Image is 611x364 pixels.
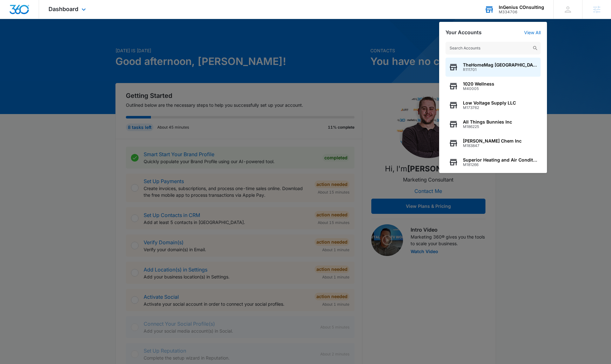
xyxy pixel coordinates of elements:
[524,30,541,35] a: View All
[463,81,494,86] span: 1020 Wellness
[445,115,541,134] button: All Things Bunnies IncM186225
[445,77,541,96] button: 1020 WellnessM40005
[445,134,541,153] button: [PERSON_NAME] Chem IncM183847
[463,157,537,163] span: Superior Heating and Air Conditioning
[445,29,482,35] h2: Your Accounts
[445,58,541,77] button: TheHomeMag [GEOGRAPHIC_DATA]R111701
[499,5,544,10] div: account name
[463,67,537,72] span: R111701
[463,144,522,148] span: M183847
[463,163,537,167] span: M181266
[463,125,512,129] span: M186225
[463,105,516,110] span: M173762
[445,96,541,115] button: Low Voltage Supply LLCM173762
[445,153,541,172] button: Superior Heating and Air ConditioningM181266
[463,100,516,105] span: Low Voltage Supply LLC
[49,6,78,12] span: Dashboard
[445,42,541,54] input: Search Accounts
[463,138,522,144] span: [PERSON_NAME] Chem Inc
[499,10,544,14] div: account id
[463,119,512,125] span: All Things Bunnies Inc
[463,86,494,91] span: M40005
[463,62,537,67] span: TheHomeMag [GEOGRAPHIC_DATA]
